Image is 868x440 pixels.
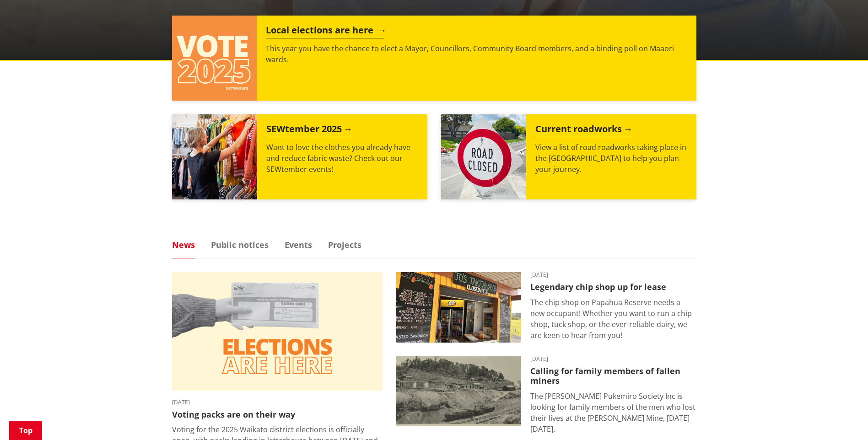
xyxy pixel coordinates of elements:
[266,25,384,38] h2: Local elections are here
[535,123,633,137] h2: Current roadworks
[172,241,195,249] a: News
[530,297,696,341] p: The chip shop on Papahua Reserve needs a new occupant! Whether you want to run a chip shop, tuck ...
[396,356,696,435] a: A black-and-white historic photograph shows a hillside with trees, small buildings, and cylindric...
[530,282,696,292] h3: Legendary chip shop up for lease
[172,410,383,420] h3: Voting packs are on their way
[530,356,696,362] time: [DATE]
[530,366,696,386] h3: Calling for family members of fallen miners
[441,114,696,199] a: Current roadworks View a list of road roadworks taking place in the [GEOGRAPHIC_DATA] to help you...
[530,272,696,278] time: [DATE]
[826,402,859,435] iframe: Messenger Launcher
[396,272,521,343] img: Jo's takeaways, Papahua Reserve, Raglan
[535,142,687,175] p: View a list of road roadworks taking place in the [GEOGRAPHIC_DATA] to help you plan your journey.
[266,123,353,137] h2: SEWtember 2025
[172,400,383,405] time: [DATE]
[328,241,361,249] a: Projects
[172,272,383,391] img: Elections are here
[172,16,257,101] img: Vote 2025
[266,43,687,65] p: This year you have the chance to elect a Mayor, Councillors, Community Board members, and a bindi...
[266,142,418,175] p: Want to love the clothes you already have and reduce fabric waste? Check out our SEWtember events!
[285,241,312,249] a: Events
[172,16,696,101] a: Local elections are here This year you have the chance to elect a Mayor, Councillors, Community B...
[211,241,269,249] a: Public notices
[396,272,696,343] a: Outdoor takeaway stand with chalkboard menus listing various foods, like burgers and chips. A fri...
[396,356,521,427] img: Glen Afton Mine 1939
[441,114,526,199] img: Road closed sign
[172,114,427,199] a: SEWtember 2025 Want to love the clothes you already have and reduce fabric waste? Check out our S...
[172,114,257,199] img: SEWtember
[530,391,696,435] p: The [PERSON_NAME] Pukemiro Society Inc is looking for family members of the men who lost their li...
[9,421,42,440] a: Top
